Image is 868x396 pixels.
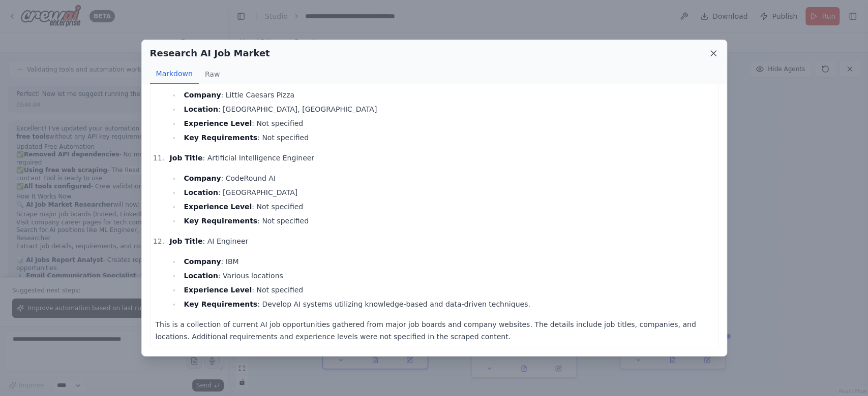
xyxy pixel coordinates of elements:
li: : Little Caesars Pizza [181,89,712,101]
li: : Not specified [181,215,712,227]
li: : IBM [181,255,712,268]
h2: Research AI Job Market [150,46,270,60]
button: Raw [199,64,226,84]
strong: Location [184,105,218,113]
p: : AI Engineer [169,235,712,247]
strong: Company [184,257,221,266]
p: This is a collection of current AI job opportunities gathered from major job boards and company w... [156,318,713,343]
strong: Location [184,188,218,196]
strong: Experience Level [184,203,252,211]
strong: Key Requirements [184,300,257,308]
li: : Not specified [181,117,712,129]
strong: Location [184,272,218,280]
p: : Artificial Intelligence Engineer [169,152,712,164]
strong: Experience Level [184,119,252,127]
li: : Not specified [181,131,712,144]
strong: Job Title [169,154,202,162]
button: Markdown [150,64,199,84]
li: : Various locations [181,270,712,282]
li: : Not specified [181,201,712,213]
li: : Develop AI systems utilizing knowledge-based and data-driven techniques. [181,298,712,310]
li: : [GEOGRAPHIC_DATA], [GEOGRAPHIC_DATA] [181,103,712,115]
strong: Job Title [169,237,202,245]
strong: Key Requirements [184,134,257,142]
strong: Experience Level [184,286,252,294]
strong: Company [184,174,221,182]
li: : Not specified [181,284,712,296]
strong: Company [184,91,221,99]
li: : [GEOGRAPHIC_DATA] [181,186,712,199]
li: : CodeRound AI [181,172,712,184]
strong: Key Requirements [184,217,257,225]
